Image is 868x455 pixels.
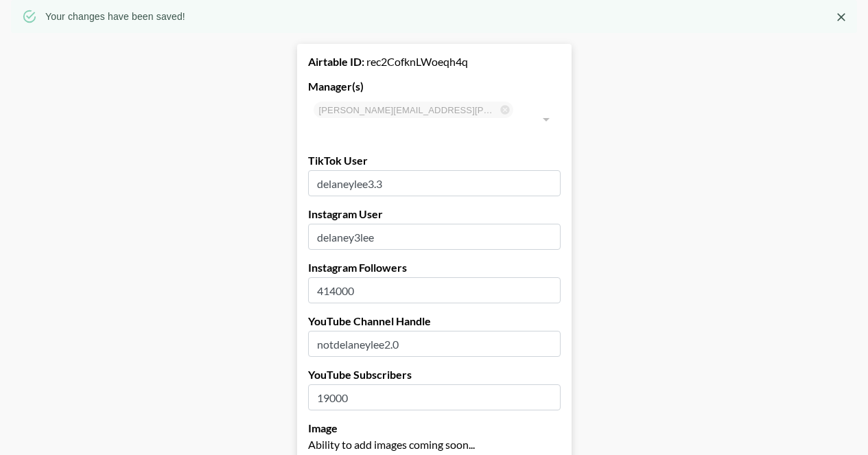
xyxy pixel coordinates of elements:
div: rec2CofknLWoeqh4q [308,55,561,69]
label: TikTok User [308,154,561,167]
label: YouTube Channel Handle [308,314,561,328]
label: Instagram Followers [308,261,561,275]
div: Your changes have been saved! [45,4,185,29]
label: Image [308,421,561,435]
strong: Airtable ID: [308,55,364,68]
button: Close [831,7,852,27]
label: Manager(s) [308,80,561,93]
label: Instagram User [308,207,561,221]
span: Ability to add images coming soon... [308,438,475,451]
label: YouTube Subscribers [308,368,561,382]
